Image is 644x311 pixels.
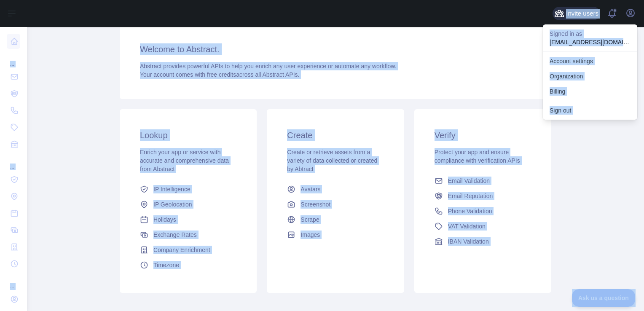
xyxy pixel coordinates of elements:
[550,29,631,38] p: Signed in as
[153,231,197,239] span: Exchange Rates
[550,38,631,46] p: [EMAIL_ADDRESS][DOMAIN_NAME]
[140,63,397,70] span: Abstract provides powerful APIs to help you enrich any user experience or automate any workflow.
[435,129,531,141] h3: Verify
[137,212,240,227] a: Holidays
[137,242,240,257] a: Company Enrichment
[140,43,531,55] h3: Welcome to Abstract.
[301,200,330,209] span: Screenshot
[553,7,600,20] button: Invite users
[301,231,320,239] span: Images
[543,103,637,118] button: Sign out
[287,129,384,141] h3: Create
[153,261,179,269] span: Timezone
[284,227,387,242] a: Images
[140,149,229,172] span: Enrich your app or service with accurate and comprehensive data from Abstract
[153,200,192,209] span: IP Geolocation
[284,197,387,212] a: Screenshot
[140,129,236,141] h3: Lookup
[287,149,377,172] span: Create or retrieve assets from a variety of data collected or created by Abtract
[137,257,240,273] a: Timezone
[448,207,492,215] span: Phone Validation
[431,234,534,249] a: IBAN Validation
[448,237,489,246] span: IBAN Validation
[431,188,534,204] a: Email Reputation
[448,222,486,231] span: VAT Validation
[153,246,210,254] span: Company Enrichment
[566,9,598,19] span: Invite users
[284,182,387,197] a: Avatars
[572,289,636,307] iframe: Toggle Customer Support
[431,173,534,188] a: Email Validation
[7,153,20,170] div: ...
[543,69,637,84] a: Organization
[207,71,236,78] span: free credits
[7,51,20,67] div: ...
[137,227,240,242] a: Exchange Rates
[431,204,534,219] a: Phone Validation
[448,192,493,200] span: Email Reputation
[153,185,191,193] span: IP Intelligence
[137,182,240,197] a: IP Intelligence
[543,84,637,99] button: Billing
[448,177,490,185] span: Email Validation
[301,215,319,224] span: Scrape
[301,185,320,193] span: Avatars
[7,273,20,290] div: ...
[435,149,520,164] span: Protect your app and ensure compliance with verification APIs
[431,219,534,234] a: VAT Validation
[543,54,637,69] a: Account settings
[153,215,176,224] span: Holidays
[137,197,240,212] a: IP Geolocation
[284,212,387,227] a: Scrape
[140,71,299,78] span: Your account comes with across all Abstract APIs.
